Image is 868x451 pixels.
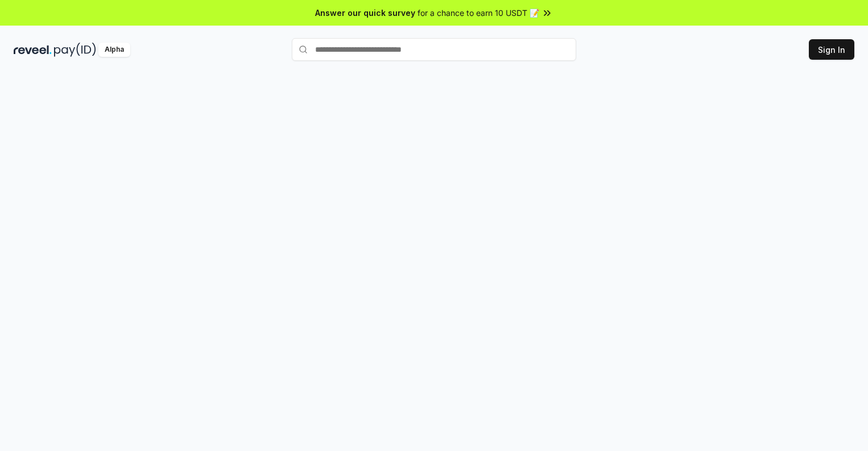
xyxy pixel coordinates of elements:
[315,7,415,19] span: Answer our quick survey
[809,39,854,60] button: Sign In
[54,43,96,57] img: pay_id
[98,43,130,57] div: Alpha
[14,43,52,57] img: reveel_dark
[418,7,539,19] span: for a chance to earn 10 USDT 📝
